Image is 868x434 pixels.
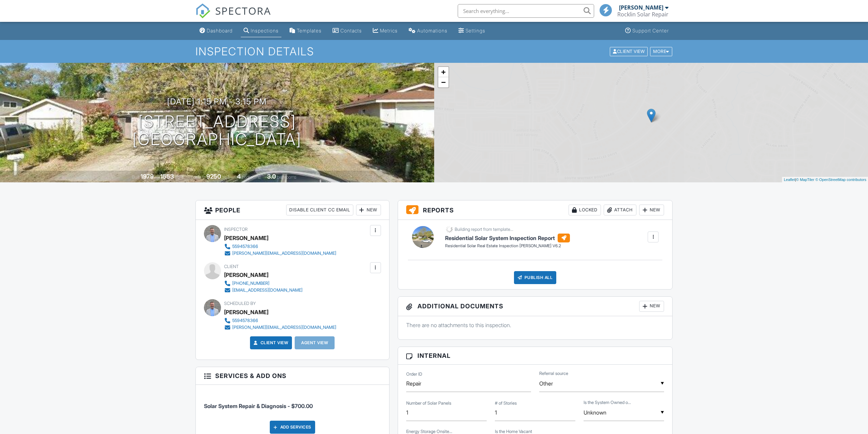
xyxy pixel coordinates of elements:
[224,324,336,331] a: [PERSON_NAME][EMAIL_ADDRESS][DOMAIN_NAME]
[604,205,636,215] div: Attach
[584,400,631,406] label: Is the System Owned or Lease/PPA
[224,280,303,287] a: [PHONE_NUMBER]
[406,25,450,37] a: Automations (Basic)
[195,3,210,18] img: The Best Home Inspection Software - Spectora
[569,205,601,215] div: Locked
[417,28,447,33] div: Automations
[639,301,664,312] div: New
[639,205,664,215] div: New
[406,404,487,421] input: Number of Solar Panels
[232,244,258,249] div: 5594578366
[406,400,451,406] label: Number of Solar Panels
[796,178,814,182] a: © MapTiler
[458,4,594,18] input: Search everything...
[241,25,281,37] a: Inspections
[242,174,261,180] span: bedrooms
[224,264,239,269] span: Client
[406,321,664,329] p: There are no attachments to this inspection.
[232,318,258,323] div: 5594578366
[539,370,568,377] label: Referral source
[784,178,795,182] a: Leaflet
[622,25,672,37] a: Support Center
[224,287,303,294] a: [EMAIL_ADDRESS][DOMAIN_NAME]
[617,11,668,18] div: Rocklin Solar Repair
[224,307,268,317] div: [PERSON_NAME]
[438,77,448,87] a: Zoom out
[224,250,336,257] a: [PERSON_NAME][EMAIL_ADDRESS][DOMAIN_NAME]
[132,174,139,180] span: Built
[815,178,866,182] a: © OpenStreetMap contributors
[195,45,673,57] h1: Inspection Details
[650,47,672,56] div: More
[445,225,454,234] img: loading-93afd81d04378562ca97960a6d0abf470c8f8241ccf6a1b4da771bf876922d1b.gif
[132,113,301,149] h1: [STREET_ADDRESS] [GEOGRAPHIC_DATA]
[207,28,233,33] div: Dashboard
[175,174,185,180] span: sq. ft.
[206,173,221,180] div: 9250
[406,371,422,377] label: Order ID
[197,25,235,37] a: Dashboard
[224,317,336,324] a: 5594578366
[196,200,389,220] h3: People
[224,243,336,250] a: 5594578366
[398,297,673,316] h3: Additional Documents
[286,205,353,215] div: Disable Client CC Email
[160,173,174,180] div: 1553
[251,28,279,33] div: Inspections
[237,173,241,180] div: 4
[445,243,570,249] div: Residential Solar Real Estate Inspection [PERSON_NAME] V6.2
[455,227,513,232] div: Building report from template...
[619,4,663,11] div: [PERSON_NAME]
[380,28,398,33] div: Metrics
[215,3,271,18] span: SPECTORA
[495,400,517,406] label: # of Stories
[224,227,248,232] span: Inspector
[438,67,448,77] a: Zoom in
[356,205,381,215] div: New
[398,200,673,220] h3: Reports
[224,233,268,243] div: [PERSON_NAME]
[204,403,313,409] span: Solar System Repair & Diagnosis - $700.00
[191,174,205,180] span: Lot Size
[495,404,575,421] input: # of Stories
[632,28,669,33] div: Support Center
[224,270,268,280] div: [PERSON_NAME]
[398,347,673,365] h3: Internal
[270,421,315,434] div: Add Services
[232,251,336,256] div: [PERSON_NAME][EMAIL_ADDRESS][DOMAIN_NAME]
[610,47,648,56] div: Client View
[297,28,322,33] div: Templates
[232,281,269,286] div: [PHONE_NUMBER]
[287,25,324,37] a: Templates
[466,28,485,33] div: Settings
[340,28,362,33] div: Contacts
[267,173,276,180] div: 3.0
[204,390,381,415] li: Service: Solar System Repair & Diagnosis
[330,25,365,37] a: Contacts
[370,25,400,37] a: Metrics
[195,9,271,24] a: SPECTORA
[782,177,868,183] div: |
[445,234,570,242] h6: Residential Solar System Inspection Report
[167,97,267,106] h3: [DATE] 1:15 pm - 3:15 pm
[232,325,336,330] div: [PERSON_NAME][EMAIL_ADDRESS][DOMAIN_NAME]
[456,25,488,37] a: Settings
[222,174,231,180] span: sq.ft.
[196,367,389,385] h3: Services & Add ons
[224,301,256,306] span: Scheduled By
[252,339,289,346] a: Client View
[514,271,557,284] div: Publish All
[609,48,649,54] a: Client View
[232,288,303,293] div: [EMAIL_ADDRESS][DOMAIN_NAME]
[141,173,154,180] div: 1979
[277,174,296,180] span: bathrooms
